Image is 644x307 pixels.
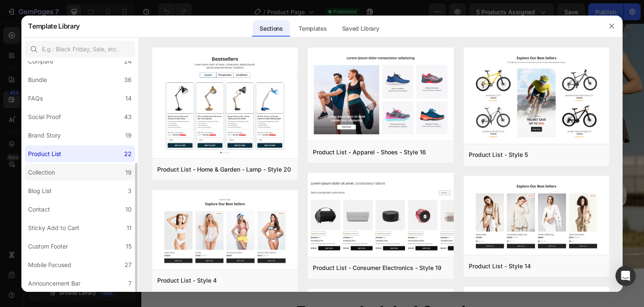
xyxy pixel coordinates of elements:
a: Shop Now [6,180,119,198]
div: 7 [128,278,132,288]
div: 19 [125,130,132,140]
div: 10 [125,204,132,214]
h2: Template Library [28,15,80,37]
img: pl5.png [464,48,609,146]
div: 36 [124,75,132,85]
div: 24 [124,56,132,66]
div: Bundle [28,75,47,85]
p: One scoop a day supports energy, focus, recovery, and vitality for both men and women. [7,105,204,122]
div: Custom Footer [28,241,68,251]
div: 3 [128,186,132,196]
div: Sticky Add to Cart [28,223,79,233]
div: 15 [126,241,132,251]
div: Sections [253,20,289,37]
div: 22 [124,149,132,159]
div: Product List - Style 5 [469,150,528,160]
img: pl19.png [308,173,453,259]
div: Product List - Style 4 [157,275,217,286]
div: 19 [125,167,132,177]
div: Blog List [28,186,52,196]
div: Templates [292,20,333,37]
div: Compare [28,56,53,66]
div: Product List - Style 14 [469,261,531,271]
div: Collection [28,167,55,177]
p: Ours is single-origin resin from 16,000 ft altitude, filtered, sun-dried, and verified zero conta... [7,130,204,148]
div: 27 [125,260,132,270]
div: 43 [124,112,132,122]
div: Product List - Home & Garden - Lamp - Style 20 [157,164,291,175]
div: Brand Story [28,130,61,140]
div: Product List - Apparel - Shoes - Style 16 [313,147,426,157]
img: pl4.png [152,190,298,271]
div: Open Intercom Messenger [615,266,636,286]
img: pl16.png [308,48,453,143]
p: 50000+Satisfied Customers [45,204,112,211]
div: Contact [28,204,50,214]
div: Mobile Focused [28,260,71,270]
div: Product List [28,149,61,159]
h2: Feel the Change in Days [6,2,205,97]
p: Frequently Asked Questions [7,280,496,298]
div: Social Proof [28,112,61,122]
input: E.g.: Black Friday, Sale, etc. [25,41,135,58]
img: pl20.png [152,48,298,160]
img: pl14.png [464,176,609,257]
div: Drop element here [340,103,385,110]
div: Product List - Consumer Electronics - Style 19 [313,263,441,273]
div: Shop Now [39,185,77,193]
div: Announcement Bar [28,278,80,288]
div: Saved Library [335,20,386,37]
p: ENJOY [7,156,204,165]
div: 14 [125,93,132,103]
div: 11 [127,223,132,233]
div: FAQs [28,93,43,103]
u: 20% OFF [30,157,58,164]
